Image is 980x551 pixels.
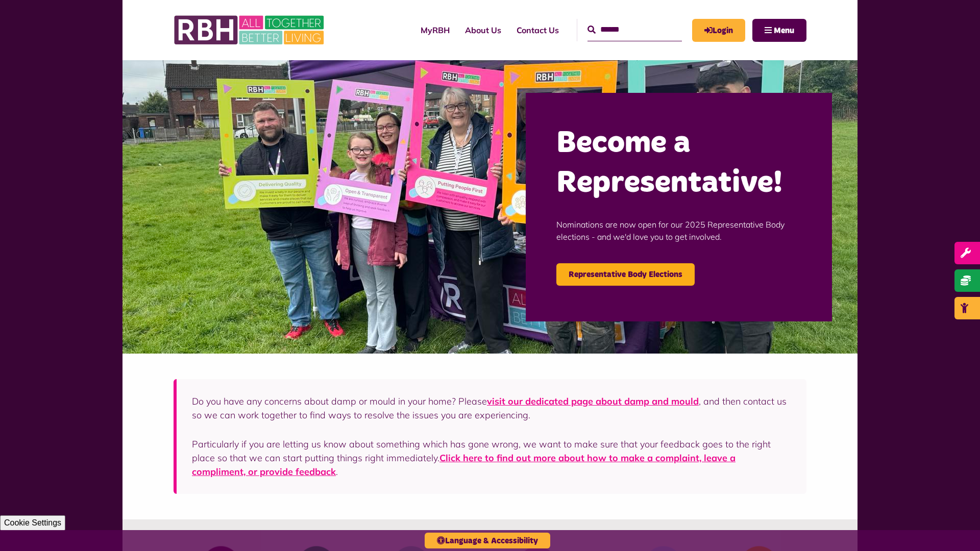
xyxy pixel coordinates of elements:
h2: Become a Representative! [556,123,801,203]
button: Navigation [752,19,806,42]
a: MyRBH [692,19,745,42]
a: Click here to find out more about how to make a complaint, leave a compliment, or provide feedback [192,452,736,478]
iframe: Netcall Web Assistant for live chat [934,505,980,551]
a: About Us [457,16,509,44]
a: visit our dedicated page about damp and mould [487,395,699,407]
a: Contact Us [509,16,567,44]
p: Nominations are now open for our 2025 Representative Body elections - and we'd love you to get in... [556,203,801,258]
button: Language & Accessibility [425,533,550,548]
span: Menu [774,27,794,35]
img: Image (22) [122,60,857,354]
img: RBH [174,10,327,50]
a: Representative Body Elections [556,263,695,286]
p: Particularly if you are letting us know about something which has gone wrong, we want to make sur... [192,437,791,479]
a: MyRBH [413,16,457,44]
p: Do you have any concerns about damp or mould in your home? Please , and then contact us so we can... [192,394,791,422]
